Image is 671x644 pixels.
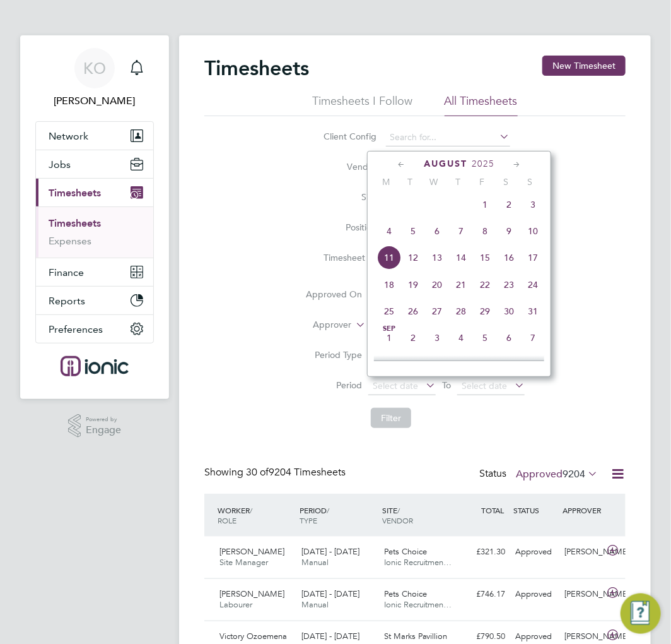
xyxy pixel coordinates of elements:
span: / [327,505,329,515]
span: [DATE] - [DATE] [301,588,359,599]
div: Timesheets [36,206,153,258]
button: Engage Resource Center [621,593,661,634]
span: 14 [449,246,473,270]
label: Timesheet ID [320,252,377,263]
span: Manual [301,599,329,610]
span: 17 [521,246,545,270]
span: 26 [401,299,425,323]
span: 27 [425,299,449,323]
button: Filter [371,408,411,428]
span: Finance [49,266,84,278]
span: 3 [521,193,545,217]
div: Showing [204,466,348,479]
span: Engage [86,425,121,436]
span: 2 [401,326,425,350]
span: 8 [377,352,401,376]
span: Reports [49,295,85,307]
span: 3 [425,326,449,350]
span: [PERSON_NAME] [219,588,284,599]
span: 14 [521,352,545,376]
span: 22 [473,273,497,297]
span: Manual [301,557,329,568]
span: August [424,158,467,169]
span: Ionic Recruitmen… [384,599,452,610]
span: VENDOR [382,515,413,525]
span: 20 [425,273,449,297]
span: Ionic Recruitmen… [384,557,452,568]
div: £746.17 [461,584,510,605]
label: Site [320,191,377,203]
span: 9204 [563,468,585,480]
span: 12 [473,352,497,376]
button: Finance [36,258,153,286]
span: 30 [497,299,521,323]
button: Preferences [36,315,153,343]
div: WORKER [214,499,296,532]
span: 24 [521,273,545,297]
nav: Main navigation [20,35,169,399]
span: Select date [462,380,507,391]
span: Pets Choice [384,588,427,599]
span: 13 [425,246,449,270]
span: 19 [401,273,425,297]
li: Timesheets I Follow [313,93,413,116]
span: T [446,176,470,188]
span: 18 [377,273,401,297]
span: ROLE [218,515,236,525]
span: 15 [473,246,497,270]
img: ionic-logo-retina.png [61,356,129,376]
span: 23 [497,273,521,297]
a: Expenses [49,235,91,247]
span: T [398,176,422,188]
span: 13 [497,352,521,376]
button: Timesheets [36,179,153,206]
span: 21 [449,273,473,297]
span: / [397,505,400,515]
span: Powered by [86,414,121,425]
span: 25 [377,299,401,323]
a: Go to home page [35,356,154,376]
span: Victory Ozoemena [219,631,287,641]
span: 16 [497,246,521,270]
div: STATUS [510,499,559,522]
span: S [494,176,518,188]
span: 10 [521,219,545,243]
span: 11 [377,246,401,270]
span: 28 [449,299,473,323]
span: Site Manager [219,557,268,568]
span: Labourer [219,599,252,610]
a: Timesheets [49,217,101,229]
span: Network [49,130,88,142]
span: Preferences [49,323,103,335]
span: 4 [377,219,401,243]
span: Kirsty Owen [35,93,154,109]
span: 2 [497,193,521,217]
div: [PERSON_NAME] [560,584,609,605]
span: 29 [473,299,497,323]
span: 6 [425,219,449,243]
span: St Marks Pavillion [384,631,448,641]
div: £321.30 [461,542,510,563]
span: S [518,176,542,188]
span: 1 [473,193,497,217]
span: W [422,176,446,188]
div: APPROVER [560,499,609,522]
span: [DATE] - [DATE] [301,631,359,641]
span: 5 [401,219,425,243]
span: TOTAL [481,505,504,515]
span: / [250,505,252,515]
label: Approved On [305,289,362,300]
span: Timesheets [49,187,101,199]
button: New Timesheet [542,56,626,76]
div: [PERSON_NAME] [560,542,609,563]
span: Jobs [49,158,71,170]
div: Approved [510,584,559,605]
span: 12 [401,246,425,270]
label: Approver [295,319,351,331]
span: 7 [449,219,473,243]
div: Status [479,466,600,484]
span: F [470,176,494,188]
span: Sep [377,326,401,332]
span: [DATE] - [DATE] [301,546,359,557]
span: 30 of [246,466,269,479]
